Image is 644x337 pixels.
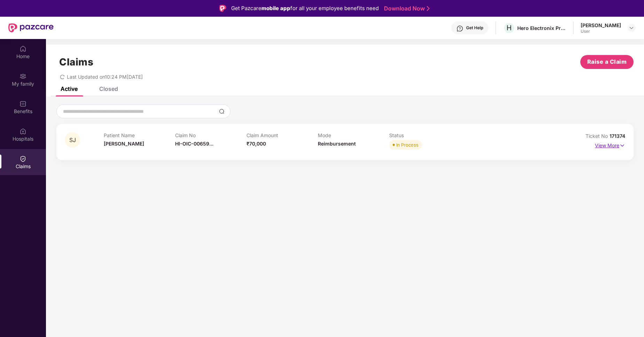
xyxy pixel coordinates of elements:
[261,5,290,11] strong: mobile app
[60,74,65,80] span: redo
[19,45,26,52] img: svg+xml;base64,PHN2ZyBpZD0iSG9tZSIgeG1sbnM9Imh0dHA6Ly93d3cudzMub3JnLzIwMDAvc3ZnIiB3aWR0aD0iMjAiIG...
[610,133,625,139] span: 171374
[246,132,318,138] p: Claim Amount
[581,22,621,29] div: [PERSON_NAME]
[246,141,266,147] span: ₹70,000
[619,142,625,149] img: svg+xml;base64,PHN2ZyB4bWxucz0iaHR0cDovL3d3dy53My5vcmcvMjAwMC9zdmciIHdpZHRoPSIxNyIgaGVpZ2h0PSIxNy...
[318,132,389,138] p: Mode
[19,128,26,135] img: svg+xml;base64,PHN2ZyBpZD0iSG9zcGl0YWxzIiB4bWxucz0iaHR0cDovL3d3dy53My5vcmcvMjAwMC9zdmciIHdpZHRoPS...
[581,29,621,34] div: User
[427,5,430,12] img: Stroke
[231,4,379,13] div: Get Pazcare for all your employee benefits need
[19,73,26,80] img: svg+xml;base64,PHN2ZyB3aWR0aD0iMjAiIGhlaWdodD0iMjAiIHZpZXdCb3g9IjAgMCAyMCAyMCIgZmlsbD0ibm9uZSIgeG...
[517,25,566,31] div: Hero Electronix Private Limited
[466,25,483,31] div: Get Help
[175,141,213,147] span: HI-OIC-00659...
[104,132,175,138] p: Patient Name
[580,55,634,69] button: Raise a Claim
[629,25,634,31] img: svg+xml;base64,PHN2ZyBpZD0iRHJvcGRvd24tMzJ4MzIiIHhtbG5zPSJodHRwOi8vd3d3LnczLm9yZy8yMDAwL3N2ZyIgd2...
[19,100,26,107] img: svg+xml;base64,PHN2ZyBpZD0iQmVuZWZpdHMiIHhtbG5zPSJodHRwOi8vd3d3LnczLm9yZy8yMDAwL3N2ZyIgd2lkdGg9Ij...
[389,132,461,138] p: Status
[506,24,512,32] span: H
[19,155,26,162] img: svg+xml;base64,PHN2ZyBpZD0iQ2xhaW0iIHhtbG5zPSJodHRwOi8vd3d3LnczLm9yZy8yMDAwL3N2ZyIgd2lkdGg9IjIwIi...
[219,5,226,12] img: Logo
[219,109,225,114] img: svg+xml;base64,PHN2ZyBpZD0iU2VhcmNoLTMyeDMyIiB4bWxucz0iaHR0cDovL3d3dy53My5vcmcvMjAwMC9zdmciIHdpZH...
[384,5,427,12] a: Download Now
[61,85,78,92] div: Active
[318,141,356,147] span: Reimbursement
[99,85,118,92] div: Closed
[59,56,93,68] h1: Claims
[69,137,76,143] span: SJ
[8,23,54,32] img: New Pazcare Logo
[104,141,144,147] span: [PERSON_NAME]
[396,141,418,148] div: In Process
[586,133,610,139] span: Ticket No
[595,140,625,149] p: View More
[587,57,627,66] span: Raise a Claim
[67,74,143,80] span: Last Updated on 10:24 PM[DATE]
[175,132,246,138] p: Claim No
[456,25,463,32] img: svg+xml;base64,PHN2ZyBpZD0iSGVscC0zMngzMiIgeG1sbnM9Imh0dHA6Ly93d3cudzMub3JnLzIwMDAvc3ZnIiB3aWR0aD...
